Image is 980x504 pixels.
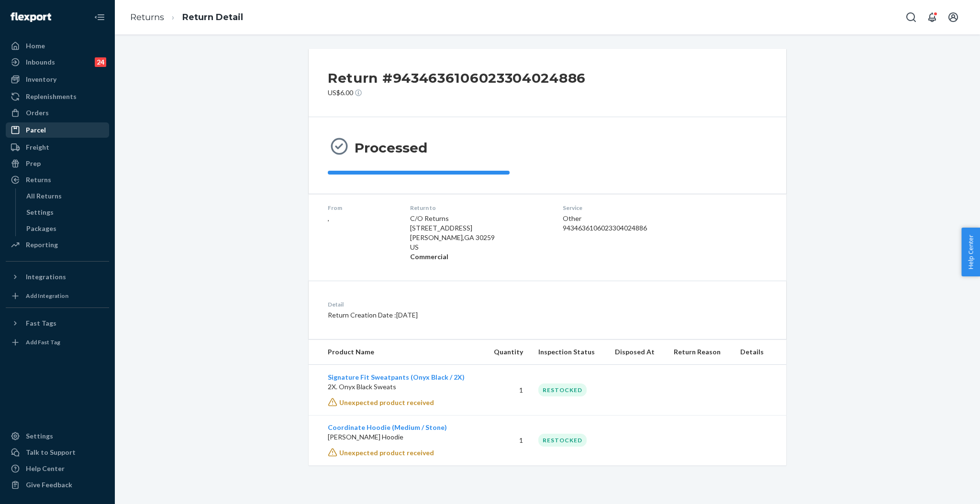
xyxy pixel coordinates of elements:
[6,105,109,121] a: Orders
[902,8,921,27] button: Open Search Box
[26,224,56,233] div: Packages
[26,208,54,217] div: Settings
[26,92,77,101] div: Replenishments
[26,108,49,118] div: Orders
[6,288,109,304] a: Add Integration
[26,57,55,67] div: Inbounds
[26,448,76,457] div: Talk to Support
[26,175,51,185] div: Returns
[944,8,963,27] button: Open account menu
[410,204,547,212] dt: Return to
[90,8,109,27] button: Close Navigation
[26,125,46,135] div: Parcel
[483,340,531,365] th: Quantity
[328,382,476,392] p: 2X. Onyx Black Sweats
[26,480,72,490] div: Give Feedback
[11,12,51,22] img: Flexport logo
[6,72,109,87] a: Inventory
[733,340,786,365] th: Details
[483,365,531,416] td: 1
[339,449,434,457] span: Unexpected product received
[6,316,109,331] button: Fast Tags
[6,122,109,138] a: Parcel
[328,68,586,88] h2: Return #9434636106023304024886
[6,140,109,155] a: Freight
[410,242,547,252] p: US
[538,383,587,396] div: RESTOCKED
[410,233,547,242] p: [PERSON_NAME] , GA 30259
[22,221,110,236] a: Packages
[95,57,106,67] div: 24
[339,398,434,406] span: Unexpected product received
[328,204,395,212] dt: From
[607,340,666,365] th: Disposed At
[328,423,447,431] a: Coordinate Hoodie (Medium / Stone)
[26,318,56,328] div: Fast Tags
[531,340,607,365] th: Inspection Status
[26,75,56,84] div: Inventory
[130,12,164,22] a: Returns
[22,188,110,204] a: All Returns
[122,3,251,32] ol: breadcrumbs
[6,269,109,285] button: Integrations
[22,205,110,220] a: Settings
[538,434,587,447] div: RESTOCKED
[410,214,547,223] p: C/O Returns
[26,338,60,346] div: Add Fast Tag
[6,445,109,460] a: Talk to Support
[6,55,109,70] a: Inbounds24
[26,431,53,441] div: Settings
[328,214,329,222] span: ,
[309,340,483,365] th: Product Name
[355,139,427,156] h3: Processed
[26,142,49,152] div: Freight
[6,89,109,104] a: Replenishments
[410,252,448,261] strong: Commercial
[483,415,531,465] td: 1
[26,464,65,473] div: Help Center
[923,8,942,27] button: Open notifications
[6,461,109,476] a: Help Center
[563,223,700,233] div: 9434636106023304024886
[328,88,586,98] p: US$6.00
[6,38,109,54] a: Home
[328,310,592,320] p: Return Creation Date : [DATE]
[666,340,733,365] th: Return Reason
[328,300,592,308] dt: Detail
[6,335,109,350] a: Add Fast Tag
[961,228,980,276] button: Help Center
[328,373,465,381] a: Signature Fit Sweatpants (Onyx Black / 2X)
[6,172,109,187] a: Returns
[328,432,476,442] p: [PERSON_NAME] Hoodie
[26,191,62,201] div: All Returns
[6,156,109,171] a: Prep
[563,204,700,212] dt: Service
[6,477,109,493] button: Give Feedback
[6,237,109,252] a: Reporting
[6,428,109,444] a: Settings
[26,159,41,168] div: Prep
[26,292,68,300] div: Add Integration
[26,41,45,51] div: Home
[182,12,243,22] a: Return Detail
[26,272,66,282] div: Integrations
[410,223,547,233] p: [STREET_ADDRESS]
[26,240,58,250] div: Reporting
[563,214,581,222] span: Other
